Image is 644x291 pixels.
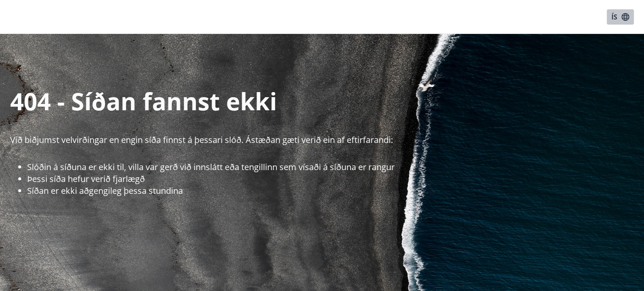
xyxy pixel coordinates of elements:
li: Síðan er ekki aðgengileg þessa stundina [27,185,644,197]
p: 404 - Síðan fannst ekki [10,85,644,117]
li: Slóðin á síðuna er ekki til, villa var gerð við innslátt eða tengillinn sem vísaði á síðuna er ra... [27,161,644,173]
li: Þessi síða hefur verið fjarlægð [27,173,644,185]
button: ÍS [607,9,634,25]
p: Við biðjumst velvirðingar en engin síða finnst á þessari slóð. Ástæðan gæti verið ein af eftirfar... [10,134,644,146]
